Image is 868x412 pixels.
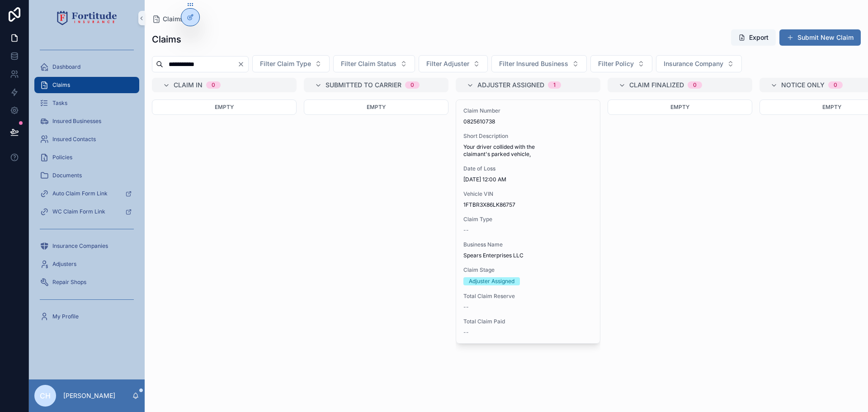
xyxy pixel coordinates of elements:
a: Claim Number0825610738Short DescriptionYour driver collided with the claimant's parked vehicle,Da... [456,99,600,344]
span: My Profile [52,313,79,320]
button: Export [731,29,776,46]
a: Repair Shops [34,274,139,290]
span: CH [40,390,51,401]
a: Auto Claim Form Link [34,185,139,202]
div: Adjuster Assigned [469,277,514,285]
span: Total Claim Reserve [463,293,593,300]
span: Empty [367,104,386,110]
span: Claims [52,81,70,89]
span: Filter Insured Business [499,59,568,68]
span: Short Description [463,133,593,140]
span: [DATE] 12:00 AM [463,176,593,183]
h1: Claims [152,33,181,46]
span: Policies [52,154,72,161]
span: -- [463,303,469,311]
span: Auto Claim Form Link [52,190,108,197]
span: Adjusters [52,260,76,268]
span: WC Claim Form Link [52,208,105,215]
span: Business Name [463,241,593,248]
span: Insurance Company [664,59,723,68]
span: Filter Policy [598,59,634,68]
span: Date of Loss [463,165,593,172]
div: 0 [410,81,414,89]
a: Dashboard [34,59,139,75]
a: Adjusters [34,256,139,272]
span: Insured Contacts [52,136,96,143]
span: Notice Only [781,81,825,90]
div: 0 [834,81,837,89]
span: Claim Number [463,107,593,114]
span: Filter Claim Status [341,59,396,68]
span: Claim Stage [463,266,593,274]
span: Claim Type [463,216,593,223]
div: scrollable content [29,36,145,336]
a: Documents [34,167,139,184]
span: Empty [670,104,689,110]
button: Clear [237,61,248,68]
div: 0 [693,81,697,89]
a: Claims [152,14,184,24]
button: Select Button [491,55,587,72]
span: 0825610738 [463,118,593,125]
span: Tasks [52,99,67,107]
span: Documents [52,172,82,179]
span: -- [463,329,469,336]
button: Select Button [333,55,415,72]
span: Your driver collided with the claimant's parked vehicle, [463,143,593,158]
span: Claims [163,14,184,24]
a: My Profile [34,308,139,325]
span: -- [463,227,469,234]
a: Tasks [34,95,139,111]
button: Select Button [419,55,488,72]
span: Spears Enterprises LLC [463,252,593,259]
a: Insurance Companies [34,238,139,254]
span: Vehicle VIN [463,190,593,198]
a: Claims [34,77,139,93]
img: App logo [57,11,117,25]
span: Empty [822,104,841,110]
span: Repair Shops [52,279,86,286]
div: 0 [212,81,215,89]
button: Select Button [252,55,330,72]
span: Filter Claim Type [260,59,311,68]
span: Submitted to Carrier [325,81,401,90]
span: Filter Adjuster [426,59,469,68]
span: Adjuster Assigned [477,81,544,90]
p: [PERSON_NAME] [63,391,115,400]
span: Empty [215,104,234,110]
span: Dashboard [52,63,80,71]
div: 1 [553,81,556,89]
span: Insured Businesses [52,118,101,125]
span: Total Claim Paid [463,318,593,325]
button: Submit New Claim [779,29,861,46]
span: Claim In [174,81,203,90]
span: Claim Finalized [629,81,684,90]
a: Policies [34,149,139,166]
span: Insurance Companies [52,242,108,250]
span: 1FTBR3X86LK86757 [463,201,593,208]
a: Insured Businesses [34,113,139,129]
a: Insured Contacts [34,131,139,147]
button: Select Button [590,55,652,72]
a: WC Claim Form Link [34,204,139,220]
button: Select Button [656,55,742,72]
